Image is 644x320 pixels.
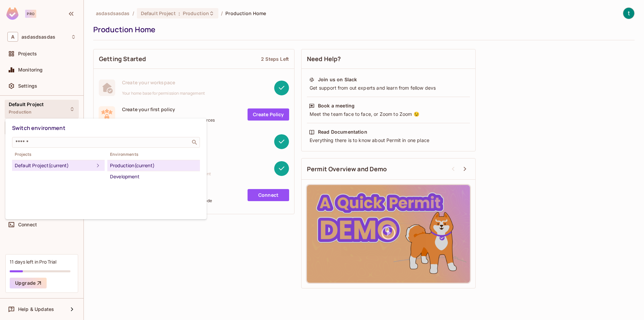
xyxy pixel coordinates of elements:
[107,152,200,157] span: Environments
[12,124,65,132] span: Switch environment
[12,152,105,157] span: Projects
[15,162,94,170] div: Default Project (current)
[110,162,197,170] div: Production (current)
[110,173,197,181] div: Development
